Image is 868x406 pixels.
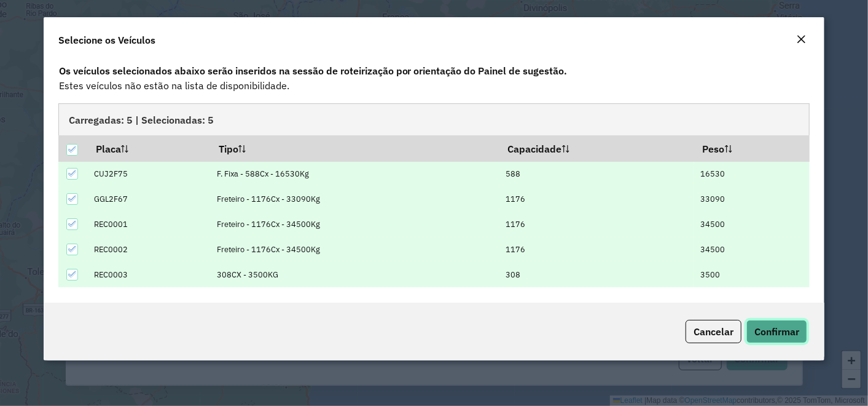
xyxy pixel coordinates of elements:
td: CUJ2F75 [87,162,210,187]
div: Estes veículos não estão na lista de disponibilidade. [58,63,810,94]
td: 34500 [694,237,810,262]
td: Freteiro - 1176Cx - 34500Kg [210,212,499,237]
button: Close [792,32,810,48]
em: Fechar [796,34,806,44]
button: Confirmar [746,320,807,343]
td: 308 [499,262,694,287]
span: Confirmar [754,325,799,338]
td: 16530 [694,162,810,187]
td: 1176 [499,186,694,212]
td: REC0002 [87,237,210,262]
h4: Selecione os Veículos [58,33,155,47]
td: 308CX - 3500KG [210,262,499,287]
button: Cancelar [686,320,741,343]
td: 1176 [499,237,694,262]
td: REC0003 [87,262,210,287]
strong: Os veículos selecionados abaixo serão inseridos na sessão de roteirização por orientação do Paine... [59,65,568,77]
td: Freteiro - 1176Cx - 34500Kg [210,237,499,262]
th: Tipo [210,135,499,161]
td: Freteiro - 1176Cx - 33090Kg [210,186,499,212]
th: Capacidade [499,135,694,161]
td: 588 [499,162,694,187]
div: Carregadas: 5 | Selecionadas: 5 [58,103,810,135]
th: Placa [87,135,210,161]
td: F. Fixa - 588Cx - 16530Kg [210,162,499,187]
td: REC0001 [87,212,210,237]
td: 3500 [694,262,810,287]
span: Cancelar [694,325,733,338]
td: 33090 [694,186,810,212]
td: 1176 [499,212,694,237]
td: 34500 [694,212,810,237]
th: Peso [694,135,810,161]
td: GGL2F67 [87,186,210,212]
